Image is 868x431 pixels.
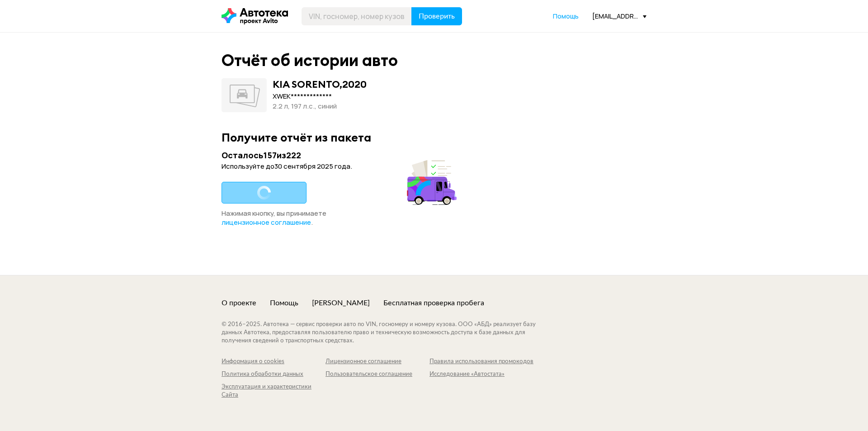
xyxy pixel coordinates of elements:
a: Лицензионное соглашение [325,358,429,366]
a: Помощь [553,12,579,21]
a: Информация о cookies [222,358,325,366]
span: Нажимая кнопку, вы принимаете . [222,208,326,227]
div: Используйте до 30 сентября 2025 года . [222,162,459,171]
a: Исследование «Автостата» [429,370,533,379]
a: О проекте [222,298,256,308]
div: Осталось 157 из 222 [222,150,459,161]
a: Политика обработки данных [222,370,325,379]
a: [PERSON_NAME] [312,298,370,308]
a: Бесплатная проверка пробега [383,298,484,308]
a: Помощь [270,298,298,308]
div: KIA SORENTO , 2020 [273,78,367,90]
span: лицензионное соглашение [222,218,311,227]
a: Пользовательское соглашение [325,370,429,379]
a: Правила использования промокодов [429,358,533,366]
div: Отчёт об истории авто [222,51,398,70]
a: лицензионное соглашение [222,218,311,227]
input: VIN, госномер, номер кузова [302,7,412,25]
div: 2.2 л, 197 л.c., синий [273,101,367,111]
div: Получите отчёт из пакета [222,130,646,144]
button: Проверить [411,7,462,25]
span: Проверить [419,13,455,20]
a: Эксплуатация и характеристики Сайта [222,383,325,399]
div: © 2016– 2025 . Автотека — сервис проверки авто по VIN, госномеру и номеру кузова. ООО «АБД» реали... [222,321,554,345]
div: [EMAIL_ADDRESS][DOMAIN_NAME] [592,12,646,20]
